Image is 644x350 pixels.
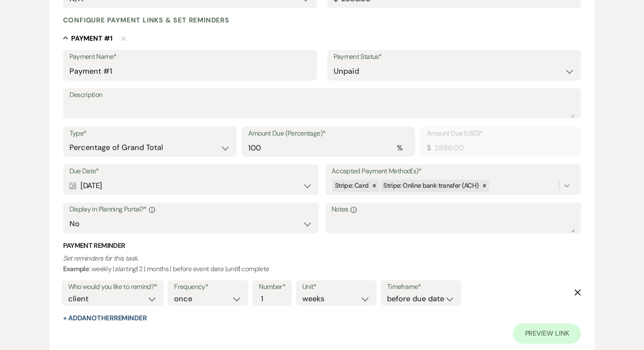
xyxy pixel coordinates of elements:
[248,128,409,140] label: Amount Due (Percentage)*
[69,128,230,140] label: Type*
[387,281,455,293] label: Timeframe*
[63,315,147,322] button: + AddAnotherReminder
[426,142,430,154] div: $
[383,181,478,190] span: Stripe: Online bank transfer (ACH)
[63,241,581,250] h3: Payment Reminder
[302,281,370,293] label: Unit*
[71,34,113,43] h5: Payment # 1
[69,203,313,216] label: Display in Planning Portal?*
[332,165,575,178] label: Accepted Payment Method(s)*
[114,264,136,273] i: starting
[174,281,242,293] label: Frequency*
[69,51,311,63] label: Payment Name*
[334,51,575,63] label: Payment Status*
[426,128,575,140] label: Amount Due (USD)*
[227,264,239,273] i: until
[332,203,575,216] label: Notes
[63,264,89,273] b: Example
[259,281,285,293] label: Number*
[69,165,313,178] label: Due Date*
[397,142,402,154] div: %
[69,89,575,101] label: Description
[63,34,113,42] button: Payment #1
[69,178,313,194] div: [DATE]
[63,254,138,263] i: Set reminders for this task.
[513,323,581,344] a: Preview Link
[68,281,158,293] label: Who would you like to remind?*
[335,181,368,190] span: Stripe: Card
[63,16,229,25] h4: Configure payment links & set reminders
[63,253,581,275] p: : weekly | | 2 | months | before event date | | complete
